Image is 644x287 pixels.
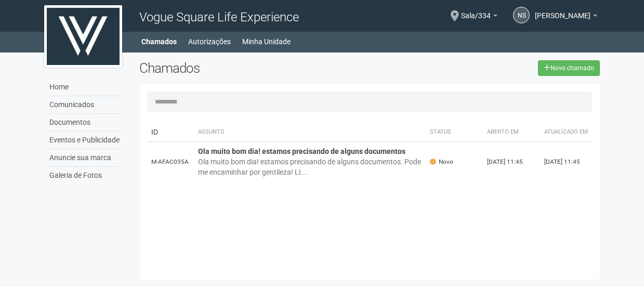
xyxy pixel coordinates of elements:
[47,114,124,132] a: Documentos
[535,2,590,20] span: Nauara Silva Machado
[198,156,422,177] div: Ola muito bom dia! estamos precisando de alguns documentos. Pode me encaminhar por gentileza! LI...
[141,34,177,49] a: Chamados
[47,132,124,149] a: Eventos e Publicidade
[44,5,122,68] img: logo.jpg
[198,147,405,155] strong: Ola muito bom dia! estamos precisando de alguns documentos
[538,60,600,76] a: Novo chamado
[483,142,540,182] td: [DATE] 11:45
[188,34,231,49] a: Autorizações
[47,167,124,184] a: Galeria de Fotos
[194,123,426,142] th: Assunto
[47,96,124,114] a: Comunicados
[461,13,497,21] a: Sala/334
[47,79,124,96] a: Home
[430,158,453,166] span: Novo
[461,2,491,20] span: Sala/334
[47,149,124,167] a: Anuncie sua marca
[483,123,540,142] th: Aberto em
[147,142,194,182] td: M-AFAC035A
[147,123,194,142] td: ID
[242,34,291,49] a: Minha Unidade
[535,13,597,21] a: [PERSON_NAME]
[426,123,483,142] th: Status
[139,60,322,76] h2: Chamados
[139,10,299,24] span: Vogue Square Life Experience
[513,7,530,23] a: NS
[540,142,592,182] td: [DATE] 11:45
[540,123,592,142] th: Atualizado em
